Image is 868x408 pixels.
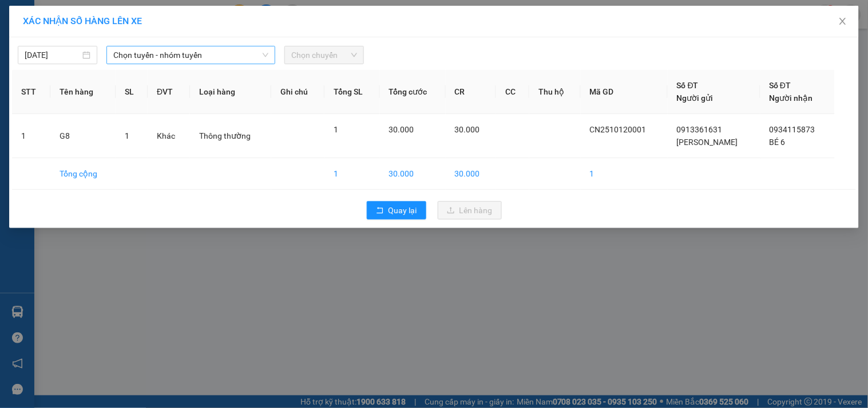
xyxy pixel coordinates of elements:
[12,70,50,114] th: STT
[367,201,426,219] button: rollbackQuay lại
[446,158,496,190] td: 30.000
[14,83,159,102] b: GỬI : Trạm Cái Nước
[677,125,723,134] span: 0913361631
[838,17,847,26] span: close
[262,52,269,58] span: down
[380,70,446,114] th: Tổng cước
[446,70,496,114] th: CR
[125,131,129,140] span: 1
[770,138,786,147] span: BÉ 6
[23,15,142,26] span: XÁC NHẬN SỐ HÀNG LÊN XE
[581,158,668,190] td: 1
[324,70,379,114] th: Tổng SL
[770,93,813,103] span: Người nhận
[677,81,699,90] span: Số ĐT
[324,158,379,190] td: 1
[148,114,190,158] td: Khác
[12,114,50,158] td: 1
[438,201,502,219] button: uploadLên hàng
[190,114,271,158] td: Thông thường
[14,14,72,72] img: logo.jpg
[148,70,190,114] th: ĐVT
[190,70,271,114] th: Loại hàng
[389,125,414,134] span: 30.000
[271,70,324,114] th: Ghi chú
[389,204,417,217] span: Quay lại
[376,206,384,215] span: rollback
[581,70,668,114] th: Mã GD
[677,93,714,103] span: Người gửi
[25,49,80,61] input: 12/10/2025
[50,70,116,114] th: Tên hàng
[334,125,338,134] span: 1
[677,138,738,147] span: [PERSON_NAME]
[50,158,116,190] td: Tổng cộng
[496,70,529,114] th: CC
[770,81,791,90] span: Số ĐT
[113,46,268,64] span: Chọn tuyến - nhóm tuyến
[107,42,478,57] li: Hotline: 02839552959
[291,46,357,64] span: Chọn chuyến
[827,6,859,38] button: Close
[116,70,148,114] th: SL
[529,70,580,114] th: Thu hộ
[50,114,116,158] td: G8
[380,158,446,190] td: 30.000
[455,125,480,134] span: 30.000
[107,28,478,42] li: 26 Phó Cơ Điều, Phường 12
[770,125,815,134] span: 0934115873
[590,125,647,134] span: CN2510120001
